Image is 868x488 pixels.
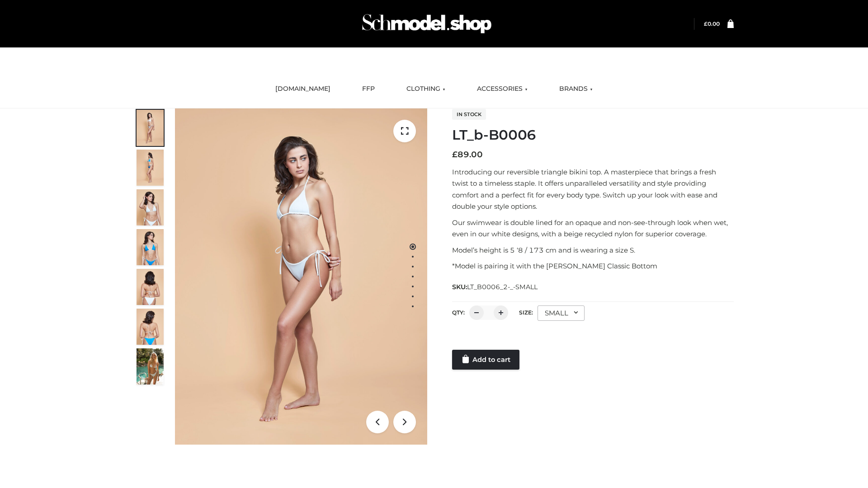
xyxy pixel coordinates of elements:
[137,269,164,305] img: ArielClassicBikiniTop_CloudNine_AzureSky_OW114ECO_7-scaled.jpg
[470,79,534,99] a: ACCESSORIES
[137,150,164,186] img: ArielClassicBikiniTop_CloudNine_AzureSky_OW114ECO_2-scaled.jpg
[355,79,382,99] a: FFP
[467,283,538,291] span: LT_B0006_2-_-SMALL
[452,282,538,292] span: SKU:
[452,150,483,160] bdi: 89.00
[175,108,427,445] img: ArielClassicBikiniTop_CloudNine_AzureSky_OW114ECO_1
[704,20,708,27] span: £
[452,127,734,143] h1: LT_b-B0006
[452,150,458,160] span: £
[452,350,519,370] a: Add to cart
[452,166,734,212] p: Introducing our reversible triangle bikini top. A masterpiece that brings a fresh twist to a time...
[137,309,164,345] img: ArielClassicBikiniTop_CloudNine_AzureSky_OW114ECO_8-scaled.jpg
[538,305,585,321] div: SMALL
[359,6,495,42] img: Schmodel Admin 964
[452,260,734,272] p: *Model is pairing it with the [PERSON_NAME] Classic Bottom
[400,79,452,99] a: CLOTHING
[452,109,486,120] span: In stock
[704,20,720,27] bdi: 0.00
[137,348,164,385] img: Arieltop_CloudNine_AzureSky2.jpg
[137,189,164,225] img: ArielClassicBikiniTop_CloudNine_AzureSky_OW114ECO_3-scaled.jpg
[137,110,164,146] img: ArielClassicBikiniTop_CloudNine_AzureSky_OW114ECO_1-scaled.jpg
[452,309,465,316] label: QTY:
[137,229,164,265] img: ArielClassicBikiniTop_CloudNine_AzureSky_OW114ECO_4-scaled.jpg
[519,309,533,316] label: Size:
[452,217,734,240] p: Our swimwear is double lined for an opaque and non-see-through look when wet, even in our white d...
[452,244,734,256] p: Model’s height is 5 ‘8 / 173 cm and is wearing a size S.
[704,20,720,27] a: £0.00
[269,79,337,99] a: [DOMAIN_NAME]
[552,79,599,99] a: BRANDS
